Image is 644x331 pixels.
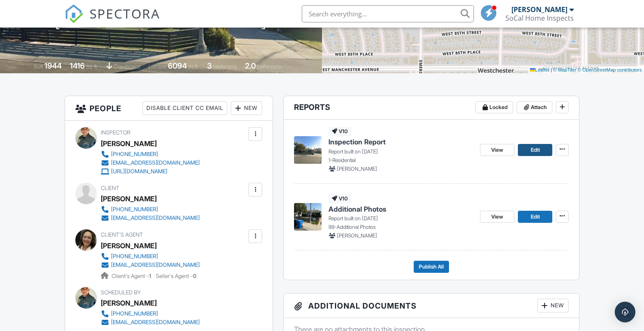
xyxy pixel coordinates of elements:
a: Leaflet [530,67,549,72]
div: 6094 [168,61,187,70]
a: [EMAIL_ADDRESS][DOMAIN_NAME] [101,261,200,269]
span: Inspector [101,129,130,136]
a: [URL][DOMAIN_NAME] [101,167,200,176]
a: SPECTORA [65,12,160,30]
div: [PERSON_NAME] [101,192,157,205]
span: crawlspace [114,63,140,70]
h3: People [65,96,273,121]
div: [EMAIL_ADDRESS][DOMAIN_NAME] [111,319,200,326]
span: Built [34,63,43,70]
span: Seller's Agent - [156,273,196,279]
div: [PHONE_NUMBER] [111,253,158,260]
span: Client [101,185,119,191]
span: Client's Agent [101,231,143,238]
strong: 0 [193,273,196,279]
span: bedrooms [213,63,237,70]
span: sq. ft. [86,63,98,70]
a: [EMAIL_ADDRESS][DOMAIN_NAME] [101,159,200,167]
a: [EMAIL_ADDRESS][DOMAIN_NAME] [101,318,200,327]
a: [PHONE_NUMBER] [101,252,200,261]
div: [PERSON_NAME] [101,137,157,150]
div: [PHONE_NUMBER] [111,151,158,158]
div: Disable Client CC Email [142,101,227,115]
span: bathrooms [257,63,282,70]
div: 1416 [70,61,85,70]
div: [PERSON_NAME] [511,5,567,14]
div: New [537,299,569,312]
span: Client's Agent - [111,273,152,279]
div: [EMAIL_ADDRESS][DOMAIN_NAME] [111,215,200,222]
a: © MapTiler [553,67,576,72]
a: [PHONE_NUMBER] [101,309,200,318]
span: Scheduled By [101,289,141,296]
div: 2.0 [245,61,256,70]
div: [PERSON_NAME] [101,297,157,309]
span: SPECTORA [90,4,160,22]
a: [PHONE_NUMBER] [101,205,200,214]
strong: 1 [149,273,151,279]
div: SoCal Home Inspects [505,14,574,22]
div: Open Intercom Messenger [615,302,635,322]
div: [URL][DOMAIN_NAME] [111,168,167,175]
a: © OpenStreetMap contributors [578,67,642,72]
img: The Best Home Inspection Software - Spectora [65,4,84,23]
div: 1944 [44,61,62,70]
div: [EMAIL_ADDRESS][DOMAIN_NAME] [111,159,200,166]
span: sq.ft. [188,63,199,70]
div: New [231,101,262,115]
h3: Additional Documents [284,294,579,318]
span: Lot Size [149,63,167,70]
a: [PHONE_NUMBER] [101,150,200,159]
span: | [551,67,552,72]
div: 3 [207,61,212,70]
input: Search everything... [302,5,474,22]
a: [EMAIL_ADDRESS][DOMAIN_NAME] [101,214,200,222]
a: [PERSON_NAME] [101,239,157,252]
div: [EMAIL_ADDRESS][DOMAIN_NAME] [111,262,200,269]
div: [PHONE_NUMBER] [111,206,158,213]
div: [PHONE_NUMBER] [111,310,158,317]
